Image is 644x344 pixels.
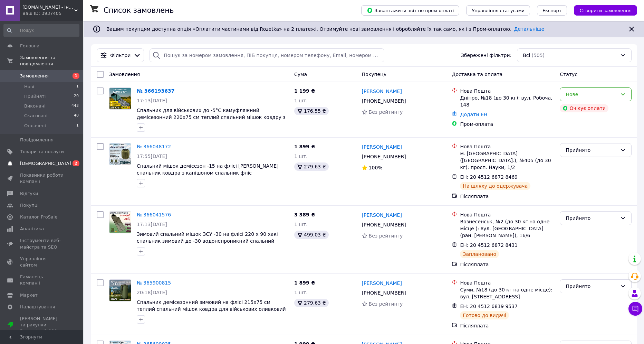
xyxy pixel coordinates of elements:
[109,143,131,165] img: Фото товару
[76,123,79,129] span: 1
[24,93,46,100] span: Прийняті
[20,149,64,155] span: Товари та послуги
[20,316,64,335] span: [PERSON_NAME] та рахунки
[137,108,286,127] a: Спальник для військових до -5°С камуфляжний демісезонний 220х75 см теплий спальний мішок ковдру з...
[137,299,286,319] a: Спальник демісезонний зимовий на флісі 215х75 см теплий спальний мішок ковдра для військових олив...
[362,212,402,219] a: [PERSON_NAME]
[472,8,525,13] span: Управління статусами
[76,84,79,90] span: 1
[137,280,171,286] a: № 365900815
[137,231,278,251] a: Зимовий спальний мішок ЗСУ -30 на флісі 220 х 90 хакі спальник зимовий до -30 водонепроникний спа...
[452,72,502,77] span: Доставка та оплата
[294,154,308,159] span: 1 шт.
[466,5,530,16] button: Управління статусами
[109,211,131,233] a: Фото товару
[20,172,64,185] span: Показники роботи компанії
[362,143,402,150] a: [PERSON_NAME]
[109,279,131,301] a: Фото товару
[20,214,57,220] span: Каталог ProSale
[566,146,617,154] div: Прийнято
[294,144,315,149] span: 1 899 ₴
[560,72,577,77] span: Статус
[574,5,637,16] button: Створити замовлення
[369,165,383,170] span: 100%
[20,226,44,232] span: Аналітика
[460,174,518,180] span: ЕН: 20 4512 6872 8469
[294,88,315,94] span: 1 199 ₴
[20,43,39,49] span: Головна
[110,52,131,59] span: Фільтри
[294,222,308,227] span: 1 шт.
[460,94,554,108] div: Дніпро, №18 (до 30 кг): вул. Робоча, 148
[137,290,167,295] span: 20:18[DATE]
[367,7,454,13] span: Завантажити звіт по пром-оплаті
[460,322,554,329] div: Післяплата
[294,72,307,77] span: Cума
[461,52,511,59] span: Збережені фільтри:
[361,5,459,16] button: Завантажити звіт по пром-оплаті
[20,238,64,250] span: Інструменти веб-майстра та SEO
[20,137,54,143] span: Повідомлення
[460,150,554,171] div: м. [GEOGRAPHIC_DATA] ([GEOGRAPHIC_DATA].), №405 (до 30 кг): просп. Науки, 1/2
[460,211,554,218] div: Нова Пошта
[369,301,403,307] span: Без рейтингу
[137,212,171,217] a: № 366041576
[460,311,509,319] div: Готово до видачі
[460,112,487,117] a: Додати ЕН
[137,154,167,159] span: 17:55[DATE]
[362,88,402,95] a: [PERSON_NAME]
[628,302,642,316] button: Чат з покупцем
[567,7,637,13] a: Створити замовлення
[137,163,279,176] a: Спальний мішок демісезон -15 на флісі [PERSON_NAME] спальник ковдра з капішоном спальник фліс
[460,261,554,268] div: Післяплата
[294,107,329,115] div: 176.55 ₴
[361,220,407,230] div: [PHONE_NUMBER]
[20,304,55,310] span: Налаштування
[20,274,64,286] span: Гаманець компанії
[3,24,79,37] input: Пошук
[460,218,554,239] div: Вознесенськ, №2 (до 30 кг на одне місце ): вул. [GEOGRAPHIC_DATA] (ран. [PERSON_NAME]), 16/6
[460,250,499,258] div: Заплановано
[460,143,554,150] div: Нова Пошта
[460,304,518,309] span: ЕН: 20 4512 6819 9537
[566,282,617,290] div: Прийнято
[109,280,131,301] img: Фото товару
[137,88,174,94] a: № 366193637
[137,98,167,103] span: 17:13[DATE]
[24,84,34,90] span: Нові
[531,53,545,58] span: (505)
[542,8,562,13] span: Експорт
[566,91,617,98] div: Нове
[22,4,74,10] span: GoForest.shop - інтернет-магазин туристичного спорядження
[537,5,567,16] button: Експорт
[24,113,48,119] span: Скасовані
[294,290,308,295] span: 1 шт.
[294,212,315,217] span: 3 389 ₴
[22,10,83,17] div: Ваш ID: 3937405
[460,279,554,286] div: Нова Пошта
[150,48,384,62] input: Пошук за номером замовлення, ПІБ покупця, номером телефону, Email, номером накладної
[20,55,83,67] span: Замовлення та повідомлення
[362,72,386,77] span: Покупець
[73,73,79,79] span: 1
[294,299,329,307] div: 279.63 ₴
[20,292,38,298] span: Маркет
[579,8,632,13] span: Створити замовлення
[20,73,49,79] span: Замовлення
[460,87,554,94] div: Нова Пошта
[294,98,308,103] span: 1 шт.
[560,104,608,112] div: Очікує оплати
[361,96,407,106] div: [PHONE_NUMBER]
[24,123,46,129] span: Оплачені
[361,152,407,161] div: [PHONE_NUMBER]
[294,231,329,239] div: 499.03 ₴
[109,212,131,233] img: Фото товару
[369,233,403,239] span: Без рейтингу
[460,242,518,248] span: ЕН: 20 4512 6872 8431
[294,280,315,286] span: 1 899 ₴
[20,190,38,197] span: Відгуки
[137,222,167,227] span: 17:13[DATE]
